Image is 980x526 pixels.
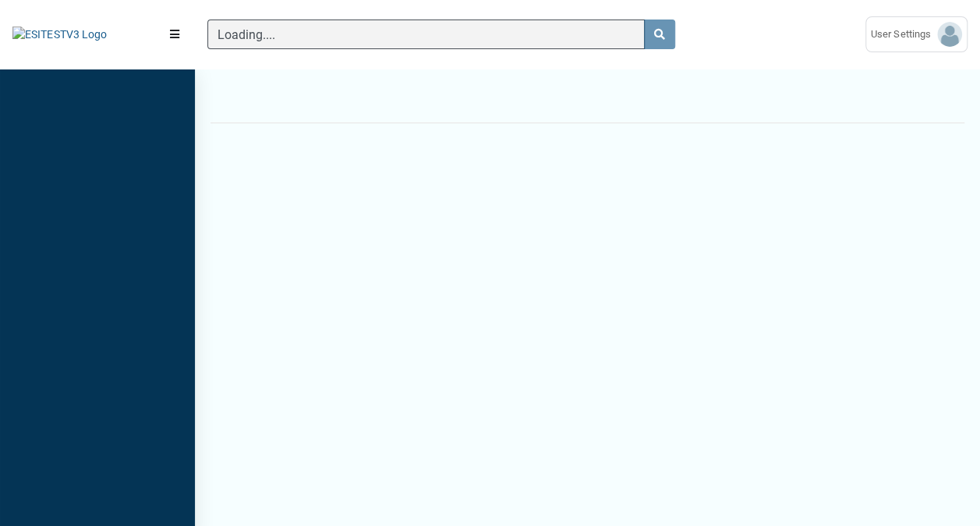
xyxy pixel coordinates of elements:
img: ESITESTV3 Logo [12,27,107,43]
a: User Settings [865,16,968,52]
input: Search [207,20,645,49]
button: search [644,20,675,49]
span: User Settings [871,27,937,42]
button: Menu [154,20,195,48]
